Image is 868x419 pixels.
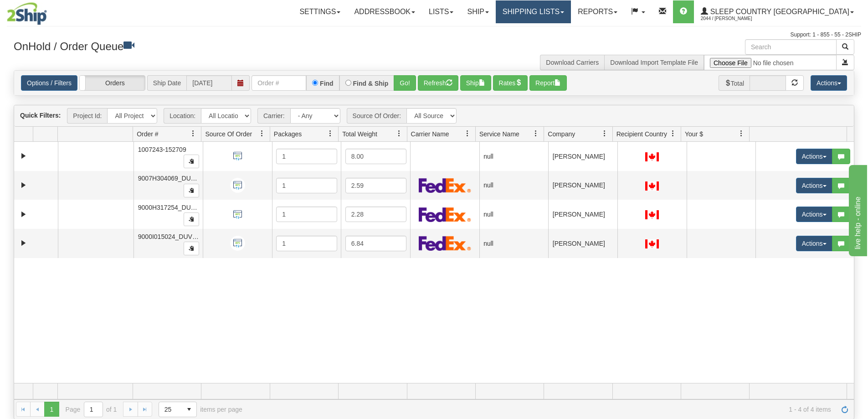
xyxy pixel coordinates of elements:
[353,80,389,87] label: Find & Ship
[164,108,201,124] span: Location:
[479,171,549,200] td: null
[665,126,681,141] a: Recipient Country filter column settings
[548,142,617,171] td: [PERSON_NAME]
[18,238,29,249] a: Expand
[460,75,491,91] button: Ship
[323,126,338,141] a: Packages filter column settings
[67,108,107,124] span: Project Id:
[479,142,549,171] td: null
[701,14,769,23] span: 2044 / [PERSON_NAME]
[418,75,458,91] button: Refresh
[147,75,186,91] span: Ship Date
[21,75,77,91] a: Options / Filters
[164,405,176,414] span: 25
[257,108,290,124] span: Carrier:
[138,146,186,153] span: 1007243-152709
[254,126,270,141] a: Source Of Order filter column settings
[230,207,245,222] img: API
[230,178,245,193] img: API
[745,39,837,55] input: Search
[7,31,861,39] div: Support: 1 - 855 - 55 - 2SHIP
[548,129,575,139] span: Company
[419,207,471,222] img: FedEx Express®
[493,75,528,91] button: Rates
[7,5,84,16] div: live help - online
[14,39,427,52] h3: OnHold / Order Queue
[734,126,749,141] a: Your $ filter column settings
[496,0,571,23] a: Shipping lists
[548,200,617,229] td: [PERSON_NAME]
[836,39,854,55] button: Search
[571,0,624,23] a: Reports
[597,126,612,141] a: Company filter column settings
[84,402,103,417] input: Page 1
[422,0,460,23] a: Lists
[138,175,203,182] span: 9007H304069_DUVET
[708,8,849,16] span: Sleep Country [GEOGRAPHIC_DATA]
[479,229,549,258] td: null
[14,105,854,127] div: grid toolbar
[548,171,617,200] td: [PERSON_NAME]
[347,108,407,124] span: Source Of Order:
[391,126,407,141] a: Total Weight filter column settings
[182,402,196,417] span: select
[44,402,59,416] span: Page 1
[528,126,544,141] a: Service Name filter column settings
[460,0,495,23] a: Ship
[811,75,847,91] button: Actions
[205,129,252,139] span: Source Of Order
[645,152,659,161] img: CA
[645,239,659,248] img: CA
[159,402,197,417] span: Page sizes drop down
[479,129,519,139] span: Service Name
[610,59,698,66] a: Download Import Template File
[184,184,199,197] button: Copy to clipboard
[138,204,203,211] span: 9000H317254_DUVET
[184,242,199,255] button: Copy to clipboard
[529,75,567,91] button: Report
[685,129,703,139] span: Your $
[411,129,449,139] span: Carrier Name
[159,402,242,417] span: items per page
[616,129,667,139] span: Recipient Country
[293,0,347,23] a: Settings
[7,2,47,25] img: logo2044.jpg
[796,149,832,164] button: Actions
[184,155,199,168] button: Copy to clipboard
[347,0,422,23] a: Addressbook
[230,236,245,251] img: API
[704,55,837,70] input: Import
[460,126,475,141] a: Carrier Name filter column settings
[847,163,867,256] iframe: chat widget
[342,129,377,139] span: Total Weight
[837,402,852,416] a: Refresh
[18,209,29,220] a: Expand
[645,181,659,191] img: CA
[20,111,61,120] label: Quick Filters:
[80,76,145,90] label: Orders
[548,229,617,258] td: [PERSON_NAME]
[18,180,29,191] a: Expand
[252,75,306,91] input: Order #
[274,129,302,139] span: Packages
[185,126,201,141] a: Order # filter column settings
[796,178,832,193] button: Actions
[479,200,549,229] td: null
[796,236,832,251] button: Actions
[796,207,832,222] button: Actions
[230,149,245,164] img: API
[419,236,471,251] img: FedEx Express®
[694,0,861,23] a: Sleep Country [GEOGRAPHIC_DATA] 2044 / [PERSON_NAME]
[419,178,471,193] img: FedEx Express®
[394,75,416,91] button: Go!
[645,210,659,219] img: CA
[184,212,199,226] button: Copy to clipboard
[137,129,158,139] span: Order #
[719,75,750,91] span: Total
[255,406,831,413] span: 1 - 4 of 4 items
[66,402,117,417] span: Page of 1
[320,80,334,87] label: Find
[18,150,29,162] a: Expand
[546,59,599,66] a: Download Carriers
[138,233,200,240] span: 9000I015024_DUVET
